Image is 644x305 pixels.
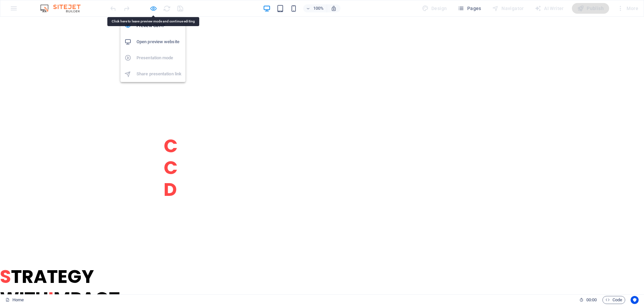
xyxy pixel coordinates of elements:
button: Code [602,296,625,304]
span: 00 00 [586,296,597,304]
span: ONTENT [178,138,250,164]
h6: Open preview website [137,38,181,46]
h6: 100% [313,4,324,12]
span: C [164,117,340,142]
h6: Session time [579,296,597,304]
button: 100% [303,4,327,12]
span: igital strategy [177,160,332,185]
a: Click to cancel selection. Double-click to open Pages [5,296,24,304]
button: Usercentrics [631,296,639,304]
div: Design (Ctrl+Alt+Y) [419,3,450,14]
h6: Preview Ctrl+P [137,22,181,30]
img: Editor Logo [39,4,89,12]
span: I [48,269,54,295]
span: C [164,138,250,164]
i: On resize automatically adjust zoom level to fit chosen device. [331,5,337,11]
span: : [591,297,592,302]
span: d [164,160,177,185]
span: Pages [458,5,481,12]
span: OMMUNICATIONS [178,117,340,142]
button: Pages [455,3,484,14]
span: Code [605,296,622,304]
